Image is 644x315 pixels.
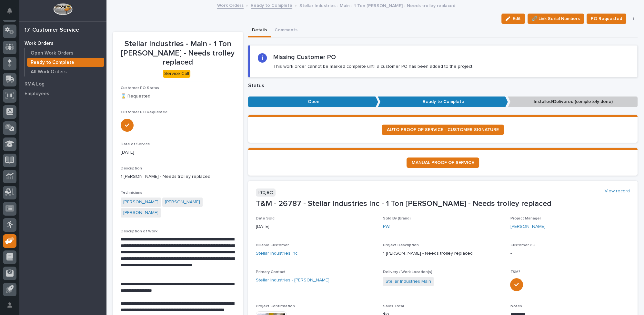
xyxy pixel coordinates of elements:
[31,69,67,75] p: All Work Orders
[271,24,301,37] button: Comments
[217,1,244,9] a: Work Orders
[383,223,390,230] a: PWI
[256,277,329,284] a: Stellar Industries - [PERSON_NAME]
[121,173,235,180] p: 1 [PERSON_NAME] - Needs trolley replaced
[251,1,292,9] a: Ready to Complete
[378,97,508,107] p: Ready to Complete
[510,217,541,220] span: Project Manager
[273,64,473,69] p: This work order cannot be marked complete until a customer PO has been added to the project.
[510,243,535,247] span: Customer PO
[299,2,455,9] p: Stellar Industries - Main - 1 Ton [PERSON_NAME] - Needs trolley replaced
[121,149,235,156] p: [DATE]
[510,223,545,230] a: [PERSON_NAME]
[25,91,49,97] p: Employees
[123,209,158,216] a: [PERSON_NAME]
[256,188,276,197] p: Project
[510,304,522,308] span: Notes
[248,24,271,37] button: Details
[383,217,411,220] span: Sold By (brand)
[31,50,74,56] p: Open Work Orders
[121,110,167,114] span: Customer PO Requested
[19,79,106,89] a: RMA Log
[8,8,16,18] div: Notifications
[508,97,638,107] p: Installed/Delivered (completely done)
[587,14,626,24] button: PO Requested
[25,48,106,57] a: Open Work Orders
[163,70,190,78] div: Service Call
[121,39,235,67] p: Stellar Industries - Main - 1 Ton [PERSON_NAME] - Needs trolley replaced
[248,83,638,89] p: Status
[165,199,200,206] a: [PERSON_NAME]
[256,217,275,220] span: Date Sold
[121,86,159,90] span: Customer PO Status
[25,81,45,87] p: RMA Log
[605,188,630,194] a: View record
[501,14,525,24] button: Edit
[19,38,106,48] a: Work Orders
[256,250,297,257] a: Stellar Industries Inc
[510,250,629,257] p: -
[121,93,235,100] p: ⌛ Requested
[256,223,375,230] p: [DATE]
[248,97,378,107] p: Open
[256,270,286,274] span: Primary Contact
[256,199,630,208] p: T&M - 26787 - Stellar Industries Inc - 1 Ton [PERSON_NAME] - Needs trolley replaced
[121,191,142,195] span: Technicians
[532,15,580,23] span: 🔗 Link Serial Numbers
[256,304,295,308] span: Project Confirmation
[121,167,142,170] span: Description
[25,67,106,76] a: All Work Orders
[407,157,479,168] a: MANUAL PROOF OF SERVICE
[513,16,521,22] span: Edit
[121,229,157,233] span: Description of Work
[25,58,106,67] a: Ready to Complete
[386,278,431,285] a: Stellar Industries Main
[412,160,474,165] span: MANUAL PROOF OF SERVICE
[3,4,16,17] button: Notifications
[383,243,419,247] span: Project Description
[273,53,336,61] h2: Missing Customer PO
[121,142,150,146] span: Date of Service
[387,127,499,132] span: AUTO PROOF OF SERVICE - CUSTOMER SIGNATURE
[25,27,79,34] div: 17. Customer Service
[25,41,54,46] p: Work Orders
[19,89,106,98] a: Employees
[383,270,432,274] span: Delivery / Work Location(s)
[382,125,504,135] a: AUTO PROOF OF SERVICE - CUSTOMER SIGNATURE
[31,60,74,66] p: Ready to Complete
[528,14,584,24] button: 🔗 Link Serial Numbers
[123,199,158,206] a: [PERSON_NAME]
[510,270,520,274] span: T&M?
[53,3,72,15] img: Workspace Logo
[383,304,404,308] span: Sales Total
[256,243,289,247] span: Billable Customer
[383,250,502,257] p: 1 [PERSON_NAME] - Needs trolley replaced
[591,15,622,23] span: PO Requested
